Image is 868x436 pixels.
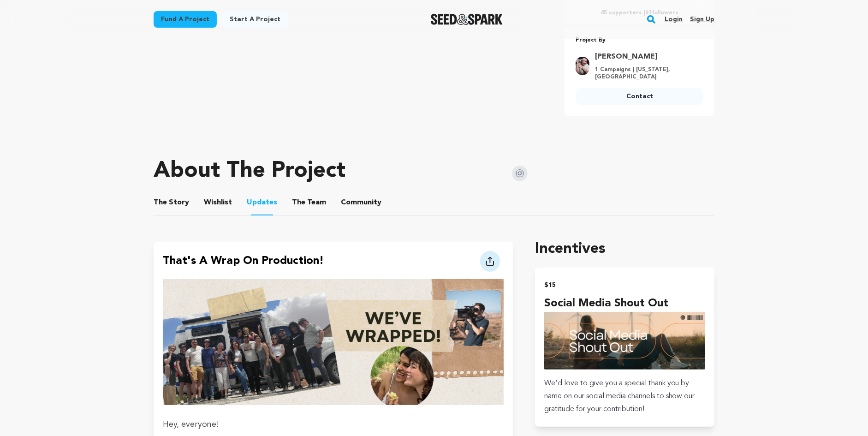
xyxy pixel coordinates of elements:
img: Seed&Spark Instagram Icon [512,166,528,181]
span: We'd love to give you a special thank you by name on our social media channels to show our gratit... [544,380,695,413]
h2: $15 [544,279,705,292]
img: incentive [544,312,705,370]
button: $15 Social Media Shout Out incentive We'd love to give you a special thank you by name on our soc... [535,268,714,427]
p: Project By [576,35,703,46]
span: Wishlist [204,197,232,208]
h1: About The Project [154,160,345,182]
h1: Incentives [535,238,714,260]
img: 308273f19d2b1107.jpg [576,57,589,75]
a: Start a project [222,11,288,28]
span: Community [341,197,381,208]
span: Story [154,197,189,208]
a: Sign up [690,12,714,27]
img: 1747691593-FILMING%20THIS%20WEEKEND!%20(1).png [163,279,504,405]
img: Seed&Spark Logo Dark Mode [431,14,503,25]
span: The [154,197,167,208]
a: Seed&Spark Homepage [431,14,503,25]
h4: That's A Wrap on Production! [163,253,324,272]
span: Team [292,197,326,208]
a: Fund a project [154,11,217,28]
a: Login [665,12,683,27]
p: 1 Campaigns | [US_STATE], [GEOGRAPHIC_DATA] [595,66,698,81]
h4: Social Media Shout Out [544,295,705,312]
p: Hey, everyone! [163,418,504,431]
a: Contact [576,88,703,105]
span: The [292,197,305,208]
a: Goto Eb Ghaeini profile [595,51,698,62]
span: Updates [247,197,277,208]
